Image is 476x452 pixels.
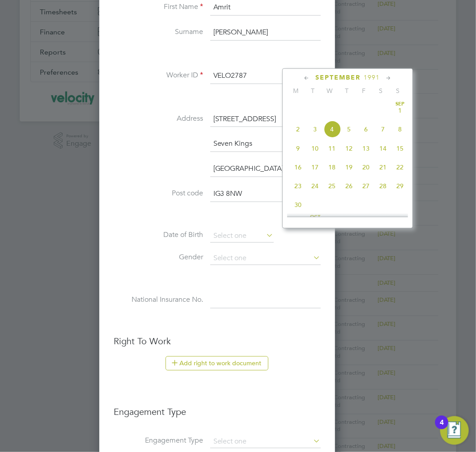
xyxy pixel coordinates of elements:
[289,121,306,138] span: 2
[374,177,391,194] span: 28
[287,87,304,95] span: M
[391,177,408,194] span: 29
[304,87,321,95] span: T
[114,336,321,347] h3: Right To Work
[338,87,355,95] span: T
[374,140,391,157] span: 14
[166,356,268,371] button: Add right to work document
[306,177,323,194] span: 24
[372,87,389,95] span: S
[323,159,340,176] span: 18
[210,111,321,127] input: Address line 1
[210,436,321,448] input: Select one
[289,159,306,176] span: 16
[289,196,306,213] span: 30
[114,71,203,80] label: Worker ID
[114,230,203,240] label: Date of Birth
[114,27,203,37] label: Surname
[289,140,306,157] span: 9
[306,159,323,176] span: 17
[357,159,374,176] span: 20
[364,74,380,81] span: 1991
[355,87,372,95] span: F
[340,177,357,194] span: 26
[323,177,340,194] span: 25
[374,159,391,176] span: 21
[340,159,357,176] span: 19
[114,114,203,123] label: Address
[114,2,203,12] label: First Name
[306,121,323,138] span: 3
[391,159,408,176] span: 22
[391,140,408,157] span: 15
[289,177,306,194] span: 23
[114,295,203,304] label: National Insurance No.
[114,436,203,446] label: Engagement Type
[321,87,338,95] span: W
[391,102,408,106] span: Sep
[306,140,323,157] span: 10
[440,416,469,445] button: Open Resource Center, 4 new notifications
[389,87,406,95] span: S
[374,121,391,138] span: 7
[114,253,203,262] label: Gender
[391,121,408,138] span: 8
[210,229,274,243] input: Select one
[210,252,321,265] input: Select one
[391,102,408,119] span: 1
[357,121,374,138] span: 6
[340,121,357,138] span: 5
[210,161,321,177] input: Address line 3
[357,140,374,157] span: 13
[440,422,444,434] div: 4
[114,189,203,198] label: Post code
[315,74,361,81] span: September
[340,140,357,157] span: 12
[210,136,321,152] input: Address line 2
[323,121,340,138] span: 4
[323,140,340,157] span: 11
[357,177,374,194] span: 27
[114,397,321,418] h3: Engagement Type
